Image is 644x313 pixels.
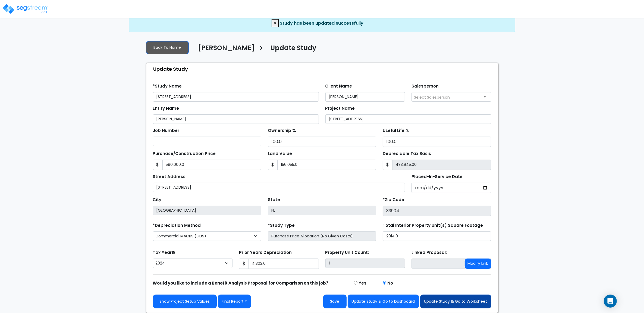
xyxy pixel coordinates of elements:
label: Purchase/Construction Price [153,151,216,157]
input: 0.00 [392,160,491,170]
label: *Study Name [153,83,182,89]
span: Select Salesperson [414,95,450,100]
label: Project Name [325,105,355,112]
button: Update Study & Go to Worksheet [420,295,491,308]
label: *Zip Code [383,197,404,203]
label: Salesperson [411,83,439,89]
input: Entity Name [153,114,319,124]
h4: [PERSON_NAME] [198,44,255,53]
label: *Study Type [268,222,295,229]
a: Show Project Setup Values [153,295,217,308]
input: 0.00 [249,259,319,269]
input: Zip Code [383,206,491,216]
input: Street Address [153,183,405,192]
button: Close [272,19,279,27]
input: total square foot [383,231,491,241]
span: $ [239,259,249,269]
input: Land Value [277,160,376,170]
label: Placed-In-Service Date [411,174,463,180]
div: Update Study [149,63,498,75]
strong: Would you like to include a Benefit Analysis Proposal for Comparison on this job? [153,280,329,286]
label: Ownership % [268,128,296,134]
label: Entity Name [153,105,179,112]
img: logo_pro_r.png [2,4,48,14]
span: Study has been updated successfully [280,20,363,26]
input: Ownership [268,137,376,147]
span: $ [153,160,163,170]
a: Back To Home [146,41,189,54]
input: Study Name [153,92,319,102]
label: Job Number [153,128,180,134]
label: Street Address [153,174,186,180]
input: Depreciation [383,137,491,147]
input: Project Name [325,114,491,124]
label: No [387,280,393,286]
button: Update Study & Go to Dashboard [348,295,419,308]
span: $ [383,160,392,170]
label: Property Unit Count: [325,250,369,256]
span: $ [268,160,278,170]
div: Open Intercom Messenger [604,295,617,308]
label: Land Value [268,151,292,157]
h4: Update Study [271,44,317,53]
a: [PERSON_NAME] [194,44,255,56]
input: Purchase or Construction Price [162,160,261,170]
label: Prior Years Depreciation [239,250,292,256]
label: City [153,197,162,203]
label: *Depreciation Method [153,222,201,229]
a: Update Study [266,44,317,56]
input: Client Name [325,92,405,102]
label: Tax Year [153,250,175,256]
label: Total Interior Property Unit(s) Square Footage [383,222,483,229]
button: Final Report [218,295,251,308]
label: Linked Proposal: [411,250,447,256]
label: Yes [359,280,366,286]
button: Modify Link [465,259,491,269]
button: Save [323,295,347,308]
input: Building Count [325,259,405,268]
h3: > [259,44,264,54]
label: Depreciable Tax Basis [383,151,431,157]
span: × [274,20,277,26]
label: Client Name [325,83,352,89]
label: State [268,197,280,203]
label: Useful Life % [383,128,409,134]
